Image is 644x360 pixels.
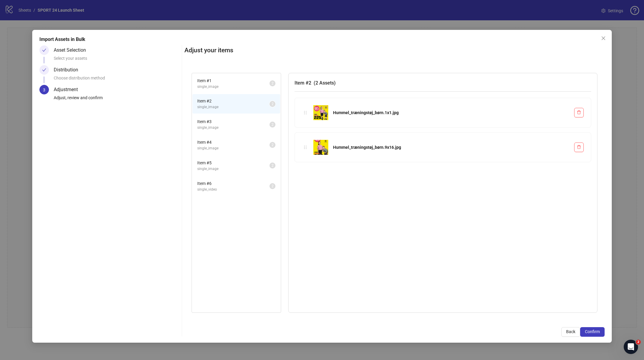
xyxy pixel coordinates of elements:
span: 3 [43,88,45,92]
span: holder [303,145,307,149]
button: Confirm [580,327,605,337]
span: Item # 3 [197,118,269,125]
sup: 2 [269,80,275,86]
img: Hummel_træningstøj_børn.1x1.jpg [313,105,328,120]
span: single_video [197,187,269,192]
button: Close [599,33,608,43]
div: Import Assets in Bulk [39,36,605,43]
div: Adjust, review and confirm [54,94,179,105]
div: holder [302,144,309,151]
span: 2 [272,81,274,85]
span: single_image [197,166,269,172]
span: 2 [272,122,274,127]
span: 2 [636,340,641,344]
span: delete [577,145,581,149]
div: Hummel_træningstøj_børn.9x16.jpg [333,144,569,151]
sup: 2 [269,122,275,128]
span: check [42,68,46,72]
span: Item # 4 [197,139,269,145]
span: single_image [197,84,269,90]
div: Adjustment [54,85,83,94]
sup: 2 [269,183,275,189]
span: Item # 1 [197,77,269,84]
span: Confirm [585,329,600,334]
span: single_image [197,145,269,151]
div: Choose distribution method [54,75,179,85]
span: Back [566,329,575,334]
sup: 2 [269,101,275,107]
div: holder [302,109,309,116]
sup: 2 [269,163,275,168]
sup: 2 [269,142,275,148]
button: Back [561,327,580,337]
span: holder [303,111,307,115]
button: Delete [574,143,584,152]
div: Select your assets [54,55,179,65]
span: Item # 5 [197,160,269,166]
iframe: Intercom live chat [624,340,638,354]
span: check [42,48,46,52]
span: 2 [272,102,274,106]
span: single_image [197,125,269,131]
span: delete [577,110,581,114]
span: single_image [197,104,269,110]
h3: Item # 2 [295,79,591,87]
span: 2 [272,184,274,188]
span: ( 2 Assets ) [314,80,336,86]
img: Hummel_træningstøj_børn.9x16.jpg [313,140,328,155]
span: Item # 6 [197,180,269,187]
div: Distribution [54,65,83,75]
button: Delete [574,108,584,117]
span: close [601,36,606,41]
div: Hummel_træningstøj_børn.1x1.jpg [333,109,569,116]
div: Asset Selection [54,45,91,55]
h2: Adjust your items [184,45,605,55]
span: 2 [272,143,274,147]
span: 2 [272,163,274,168]
span: Item # 2 [197,98,269,104]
